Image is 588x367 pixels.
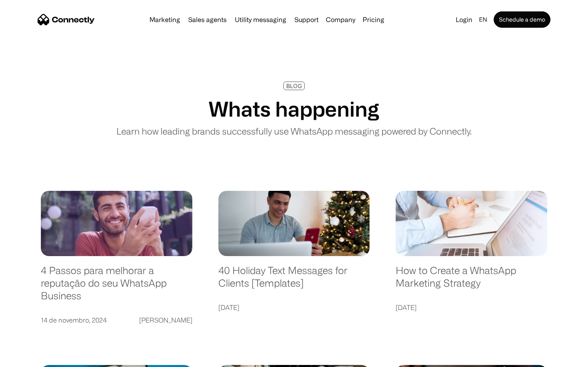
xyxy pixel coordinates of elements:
a: Marketing [146,16,183,23]
div: Company [326,14,355,25]
a: Utility messaging [232,16,290,23]
div: BLOG [286,83,302,89]
a: How to Create a WhatsApp Marketing Strategy [396,264,547,297]
ul: Language list [16,353,49,364]
p: Learn how leading brands successfully use WhatsApp messaging powered by Connectly. [116,124,472,138]
a: Sales agents [185,16,230,23]
div: [DATE] [396,302,416,313]
a: 4 Passos para melhorar a reputação do seu WhatsApp Business [41,264,192,310]
div: [PERSON_NAME] [139,314,192,326]
a: Support [291,16,322,23]
a: Schedule a demo [494,11,550,28]
div: 14 de novembro, 2024 [41,314,107,326]
div: [DATE] [218,302,239,313]
a: Login [452,14,476,25]
a: 40 Holiday Text Messages for Clients [Templates] [218,264,370,297]
h1: Whats happening [209,97,379,121]
aside: Language selected: English [8,353,49,364]
div: en [479,14,487,25]
a: Pricing [359,16,388,23]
